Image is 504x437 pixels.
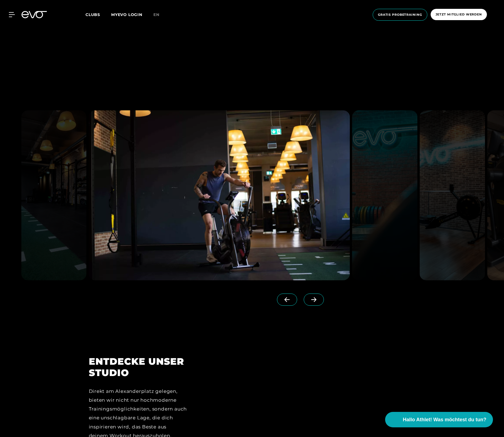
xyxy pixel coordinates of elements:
[436,12,482,17] span: Jetzt Mitglied werden
[429,9,489,21] a: Jetzt Mitglied werden
[378,12,422,17] span: Gratis Probetraining
[385,412,493,427] button: Hallo Athlet! Was möchtest du tun?
[89,110,350,280] img: evofitness
[21,110,87,280] img: evofitness
[86,12,100,17] span: Clubs
[371,9,429,21] a: Gratis Probetraining
[111,12,142,17] a: MYEVO LOGIN
[153,12,159,17] span: en
[403,416,486,423] span: Hallo Athlet! Was möchtest du tun?
[352,110,418,280] img: evofitness
[420,110,485,280] img: evofitness
[153,12,166,18] a: en
[89,356,187,379] h2: ENTDECKE UNSER STUDIO
[86,12,111,17] a: Clubs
